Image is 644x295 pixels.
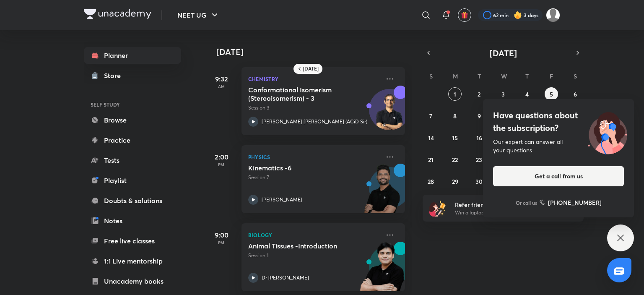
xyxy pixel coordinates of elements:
button: September 3, 2025 [496,87,510,101]
p: PM [205,162,238,167]
abbr: September 2, 2025 [478,90,480,98]
a: Notes [84,212,181,229]
abbr: September 29, 2025 [452,178,458,185]
img: referral [429,200,446,217]
abbr: Thursday [525,72,529,80]
abbr: September 8, 2025 [453,112,457,120]
a: Store [84,67,181,84]
h6: [DATE] [303,65,319,72]
h5: Animal Tissues -Introduction [248,242,353,250]
abbr: September 1, 2025 [454,90,456,98]
a: Practice [84,132,181,149]
button: [DATE] [434,47,572,59]
img: Kebir Hasan Sk [546,8,560,22]
h5: 9:00 [205,230,238,240]
abbr: Tuesday [478,72,481,80]
abbr: September 30, 2025 [475,178,483,185]
p: [PERSON_NAME] [PERSON_NAME] (ACiD Sir) [262,118,367,125]
img: unacademy [359,164,405,222]
abbr: September 5, 2025 [550,90,553,98]
button: September 29, 2025 [448,175,462,188]
p: Win a laptop, vouchers & more [455,209,558,217]
a: Browse [84,112,181,128]
h4: [DATE] [216,47,413,57]
button: September 22, 2025 [448,153,462,166]
button: September 6, 2025 [569,87,582,101]
button: September 30, 2025 [473,175,486,188]
button: September 23, 2025 [473,153,486,166]
p: Session 1 [248,252,380,259]
h5: 2:00 [205,152,238,162]
button: September 14, 2025 [424,131,438,144]
h4: Have questions about the subscription? [493,109,624,134]
button: September 7, 2025 [424,109,438,123]
p: Chemistry [248,74,380,84]
h5: Kinematics -6 [248,164,353,172]
abbr: September 15, 2025 [452,134,458,142]
a: Company Logo [84,9,151,21]
abbr: September 22, 2025 [452,156,458,164]
p: Session 3 [248,104,380,112]
img: streak [514,11,522,19]
a: Free live classes [84,232,181,249]
div: Our expert can answer all your questions [493,138,624,154]
p: PM [205,240,238,245]
img: avatar [461,11,468,19]
button: September 9, 2025 [473,109,486,123]
a: Planner [84,47,181,64]
p: Dr [PERSON_NAME] [262,274,309,282]
p: [PERSON_NAME] [262,196,302,204]
div: Store [104,70,126,81]
button: NEET UG [172,7,225,23]
button: September 8, 2025 [448,109,462,123]
abbr: September 4, 2025 [525,90,529,98]
h6: Refer friends [455,200,558,209]
p: Physics [248,152,380,162]
button: September 15, 2025 [448,131,462,144]
abbr: September 16, 2025 [476,134,482,142]
button: September 4, 2025 [520,87,534,101]
a: Unacademy books [84,273,181,290]
abbr: September 28, 2025 [428,178,434,185]
abbr: September 21, 2025 [428,156,434,164]
a: 1:1 Live mentorship [84,253,181,269]
p: Or call us [516,199,537,206]
img: ttu_illustration_new.svg [581,109,634,154]
abbr: Wednesday [501,72,507,80]
a: Tests [84,152,181,169]
button: September 2, 2025 [473,87,486,101]
abbr: September 3, 2025 [501,90,505,98]
a: Doubts & solutions [84,192,181,209]
button: September 16, 2025 [473,131,486,144]
button: September 1, 2025 [448,87,462,101]
h5: 9:32 [205,74,238,84]
span: [DATE] [490,47,517,59]
abbr: September 14, 2025 [428,134,434,142]
p: Session 7 [248,174,380,181]
h5: Conformational Isomerism (Stereoisomerism) - 3 [248,86,353,102]
button: September 5, 2025 [545,87,558,101]
a: [PHONE_NUMBER] [540,198,602,207]
abbr: Monday [453,72,458,80]
abbr: September 7, 2025 [429,112,432,120]
abbr: September 9, 2025 [478,112,481,120]
abbr: Saturday [574,72,577,80]
abbr: September 6, 2025 [574,90,577,98]
h6: SELF STUDY [84,97,181,112]
button: September 28, 2025 [424,175,438,188]
a: Playlist [84,172,181,189]
abbr: Friday [550,72,553,80]
img: Company Logo [84,9,151,19]
h6: [PHONE_NUMBER] [548,198,602,207]
p: Biology [248,230,380,240]
p: AM [205,84,238,89]
abbr: Sunday [429,72,433,80]
button: September 21, 2025 [424,153,438,166]
button: Get a call from us [493,166,624,186]
img: Avatar [369,94,410,134]
abbr: September 23, 2025 [476,156,482,164]
button: avatar [458,8,471,22]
